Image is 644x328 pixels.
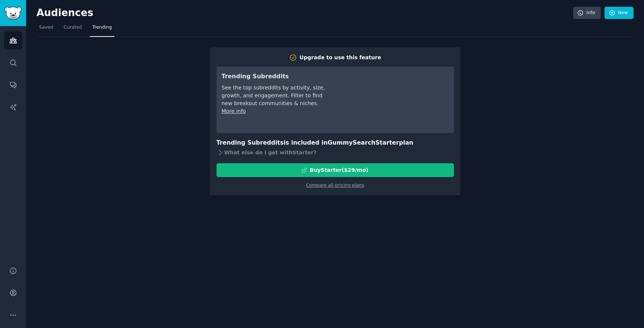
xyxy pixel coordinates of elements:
[337,72,449,128] iframe: YouTube video player
[573,7,601,19] a: Info
[39,24,53,31] span: Saved
[37,7,573,19] h2: Audiences
[37,22,56,37] a: Saved
[604,7,634,19] a: New
[217,163,454,177] button: BuyStarter($29/mo)
[222,84,326,107] div: See the top subreddits by activity, size, growth, and engagement. Filter to find new breakout com...
[310,166,368,174] div: Buy Starter ($ 29 /mo )
[300,54,381,61] div: Upgrade to use this feature
[64,24,82,31] span: Curated
[222,72,326,81] h3: Trending Subreddits
[4,7,22,20] img: GummySearch logo
[306,183,364,188] a: Compare all pricing plans
[222,108,246,114] a: More info
[217,138,454,148] h3: Trending Subreddits is included in plan
[92,24,112,31] span: Trending
[90,22,114,37] a: Trending
[217,148,454,158] div: What else do I get with Starter ?
[328,139,399,146] span: GummySearch Starter
[61,22,85,37] a: Curated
